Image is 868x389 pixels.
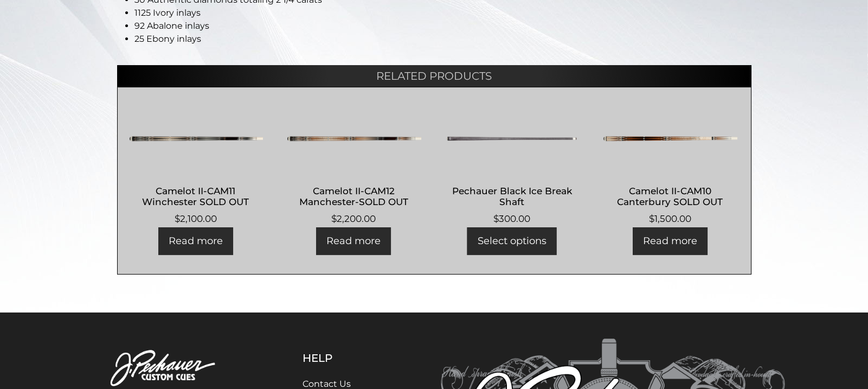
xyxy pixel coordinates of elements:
[134,20,428,33] li: 92 Abalone inlays
[649,213,654,224] span: $
[128,181,263,213] h2: Camelot II-CAM11 Winchester SOLD OUT
[493,213,530,224] bdi: 300.00
[331,213,376,224] bdi: 2,200.00
[303,352,387,365] h5: Help
[331,213,337,224] span: $
[633,227,708,255] a: Read more about “Camelot II-CAM10 Canterbury SOLD OUT”
[117,65,751,87] h2: Related products
[467,227,557,255] a: Add to cart: “Pechauer Black Ice Break Shaft”
[175,213,217,224] bdi: 2,100.00
[128,106,263,171] img: Camelot II-CAM11 Winchester SOLD OUT
[602,106,737,226] a: Camelot II-CAM10 Canterbury SOLD OUT $1,500.00
[316,227,391,255] a: Read more about “Camelot II-CAM12 Manchester-SOLD OUT”
[286,106,421,171] img: Camelot II-CAM12 Manchester-SOLD OUT
[445,181,580,213] h2: Pechauer Black Ice Break Shaft
[134,33,428,46] li: 25 Ebony inlays
[286,106,421,226] a: Camelot II-CAM12 Manchester-SOLD OUT $2,200.00
[445,106,580,226] a: Pechauer Black Ice Break Shaft $300.00
[602,181,737,213] h2: Camelot II-CAM10 Canterbury SOLD OUT
[128,106,263,226] a: Camelot II-CAM11 Winchester SOLD OUT $2,100.00
[286,181,421,213] h2: Camelot II-CAM12 Manchester-SOLD OUT
[649,213,691,224] bdi: 1,500.00
[158,227,233,255] a: Read more about “Camelot II-CAM11 Winchester SOLD OUT”
[175,213,180,224] span: $
[445,106,580,171] img: Pechauer Black Ice Break Shaft
[602,106,737,171] img: Camelot II-CAM10 Canterbury SOLD OUT
[303,379,351,389] a: Contact Us
[493,213,499,224] span: $
[134,7,428,20] li: 1125 Ivory inlays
